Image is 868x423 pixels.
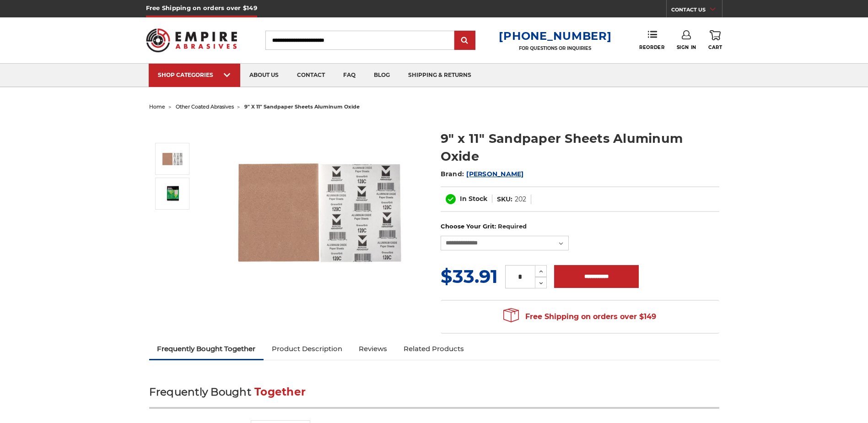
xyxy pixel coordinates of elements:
[149,385,251,398] span: Frequently Bought
[395,339,472,359] a: Related Products
[498,222,527,230] small: Required
[639,44,664,50] span: Reorder
[515,195,526,204] dd: 202
[244,103,360,110] span: 9" x 11" sandpaper sheets aluminum oxide
[708,30,722,50] a: Cart
[497,195,512,204] dt: SKU:
[460,195,487,203] span: In Stock
[639,30,664,50] a: Reorder
[499,29,611,43] a: [PHONE_NUMBER]
[399,64,480,87] a: shipping & returns
[503,308,656,326] span: Free Shipping on orders over $149
[499,45,611,51] p: FOR QUESTIONS OR INQUIRIES
[161,185,184,202] img: 9" x 11" Sandpaper Sheets Aluminum Oxide
[176,103,234,110] a: other coated abrasives
[254,385,306,398] span: Together
[146,22,237,58] img: Empire Abrasives
[671,5,722,17] a: CONTACT US
[288,64,334,87] a: contact
[149,103,165,110] a: home
[158,71,231,78] div: SHOP CATEGORIES
[466,170,523,178] a: [PERSON_NAME]
[441,170,464,178] span: Brand:
[441,222,719,231] label: Choose Your Grit:
[441,265,498,287] span: $33.91
[161,147,184,170] img: 9" x 11" Sandpaper Sheets Aluminum Oxide
[149,339,264,359] a: Frequently Bought Together
[350,339,395,359] a: Reviews
[708,44,722,50] span: Cart
[441,130,719,165] h1: 9" x 11" Sandpaper Sheets Aluminum Oxide
[240,64,288,87] a: about us
[264,339,350,359] a: Product Description
[365,64,399,87] a: blog
[227,120,410,303] img: 9" x 11" Sandpaper Sheets Aluminum Oxide
[677,44,696,50] span: Sign In
[334,64,365,87] a: faq
[456,32,474,50] input: Submit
